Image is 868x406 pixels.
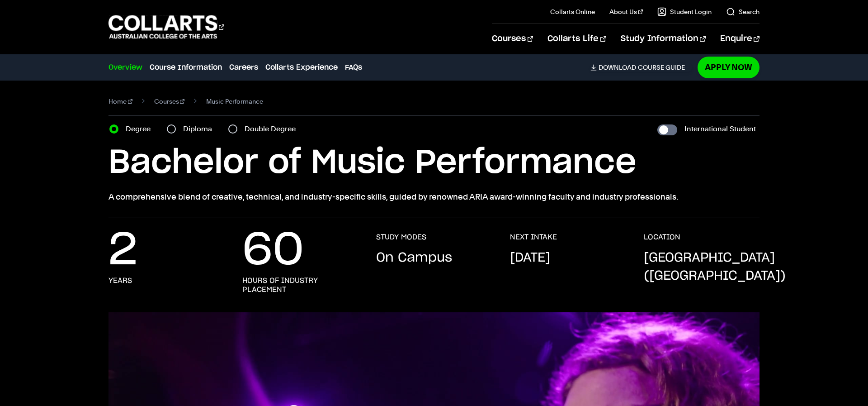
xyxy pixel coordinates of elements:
h3: NEXT INTAKE [510,233,557,242]
a: Search [726,7,759,16]
label: Double Degree [245,123,301,135]
a: Apply Now [698,57,759,78]
label: Diploma [183,123,217,135]
a: Collarts Online [550,7,595,16]
a: About Us [609,7,643,16]
h3: hours of industry placement [242,276,358,294]
a: Course Information [150,62,222,73]
a: Student Login [657,7,712,16]
a: Study Information [621,24,706,54]
label: International Student [684,123,756,135]
a: DownloadCourse Guide [590,63,692,72]
a: Enquire [720,24,759,54]
a: Courses [492,24,533,54]
span: Download [599,63,636,72]
div: Go to homepage [108,14,224,40]
p: 60 [242,233,304,269]
a: Collarts Experience [265,62,338,73]
h1: Bachelor of Music Performance [108,143,759,183]
span: Music Performance [206,95,263,108]
a: Courses [154,95,185,108]
p: On Campus [376,249,452,267]
a: Home [108,95,132,108]
p: [DATE] [510,249,550,267]
label: Degree [126,123,156,135]
h3: STUDY MODES [376,233,426,242]
p: [GEOGRAPHIC_DATA] ([GEOGRAPHIC_DATA]) [644,249,786,285]
a: FAQs [345,62,362,73]
p: 2 [108,233,137,269]
p: A comprehensive blend of creative, technical, and industry-specific skills, guided by renowned AR... [108,191,759,203]
a: Collarts Life [547,24,606,54]
h3: years [108,276,132,285]
a: Overview [108,62,142,73]
h3: LOCATION [644,233,680,242]
a: Careers [229,62,258,73]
